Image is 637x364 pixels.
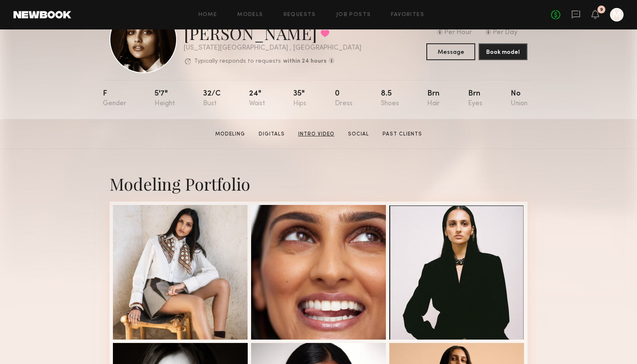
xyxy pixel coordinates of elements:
div: 35" [293,90,306,107]
b: within 24 hours [283,58,327,64]
a: M [610,8,624,21]
button: Book model [479,43,527,60]
div: Brn [427,90,440,107]
a: Social [345,130,372,138]
a: Modeling [212,130,249,138]
div: [PERSON_NAME] [184,22,361,44]
a: Past Clients [379,130,426,138]
div: 8.5 [381,90,399,107]
div: 0 [335,90,353,107]
div: 5'7" [155,90,175,107]
p: Typically responds to requests [194,58,281,64]
div: 32/c [203,90,221,107]
div: Per Hour [444,29,472,37]
a: Models [237,12,263,18]
a: Digitals [255,130,288,138]
a: Home [198,12,217,18]
div: Brn [468,90,482,107]
a: Favorites [391,12,424,18]
a: Job Posts [336,12,371,18]
div: 9 [600,8,603,12]
a: Requests [284,12,316,18]
div: 24" [249,90,265,107]
div: F [103,90,126,107]
div: Modeling Portfolio [110,173,527,195]
div: Per Day [493,29,517,37]
div: [US_STATE][GEOGRAPHIC_DATA] , [GEOGRAPHIC_DATA] [184,45,361,52]
a: Intro Video [295,130,338,138]
div: No [511,90,527,107]
button: Message [426,43,475,60]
